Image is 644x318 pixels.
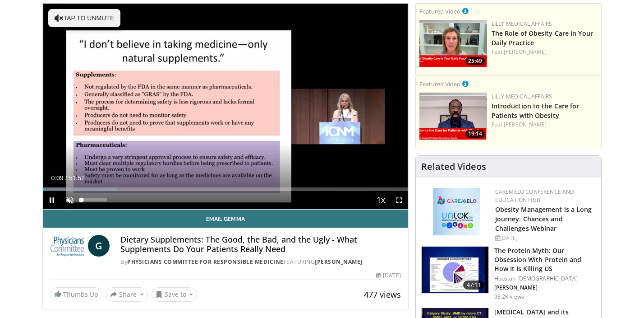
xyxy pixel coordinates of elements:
a: Lilly Medical Affairs [492,20,552,28]
button: Unmute [61,191,79,209]
a: 47:11 The Protein Myth: Our Obsession With Protein and How It Is Killing US Houston [DEMOGRAPHIC_... [421,246,596,300]
div: By FEATURING [120,258,400,266]
button: Share [106,287,148,302]
span: 47:11 [463,281,485,290]
div: Feat. [492,48,598,56]
img: acc2e291-ced4-4dd5-b17b-d06994da28f3.png.150x105_q85_crop-smart_upscale.png [419,93,487,140]
a: The Role of Obesity Care in Your Daily Practice [492,29,593,47]
button: Save to [152,287,198,302]
span: 19:14 [465,130,485,138]
h4: Dietary Supplements: The Good, the Bad, and the Ugly - What Supplements Do Your Patients Really Need [120,235,400,254]
a: [PERSON_NAME] [315,258,363,266]
video-js: Video Player [43,4,408,210]
a: [PERSON_NAME] [504,121,547,128]
a: CaReMeLO Conference and Education Hub [495,188,575,204]
a: [PERSON_NAME] [504,48,547,56]
span: / [65,174,67,182]
div: [DATE] [495,234,594,242]
small: Featured Video [419,80,460,88]
span: 51:52 [69,174,85,182]
a: Thumbs Up [50,287,102,301]
button: Tap to unmute [48,9,120,27]
p: Houston [DEMOGRAPHIC_DATA] [494,275,596,282]
button: Pause [43,191,61,209]
p: 93.2K views [494,293,524,300]
div: Volume Level [81,198,107,201]
button: Playback Rate [372,191,390,209]
h4: Related Videos [421,161,486,172]
a: Email Gemma [43,210,408,228]
small: Featured Video [419,7,460,15]
img: b7b8b05e-5021-418b-a89a-60a270e7cf82.150x105_q85_crop-smart_upscale.jpg [422,247,488,294]
a: Obesity Management is a Long Journey: Chances and Challenges Webinar [495,205,592,233]
a: 25:49 [419,20,487,67]
img: Physicians Committee for Responsible Medicine [50,235,84,257]
span: 25:49 [465,57,485,65]
button: Fullscreen [390,191,408,209]
div: Feat. [492,121,598,129]
img: 45df64a9-a6de-482c-8a90-ada250f7980c.png.150x105_q85_autocrop_double_scale_upscale_version-0.2.jpg [433,188,480,235]
a: 19:14 [419,93,487,140]
div: Progress Bar [43,187,408,191]
p: [PERSON_NAME] [494,284,596,291]
div: [DATE] [376,271,400,280]
a: Physicians Committee for Responsible Medicine [127,258,284,266]
h3: The Protein Myth: Our Obsession With Protein and How It Is Killing US [494,246,596,273]
a: Introduction to the Care for Patients with Obesity [492,102,580,120]
a: G [88,235,110,257]
span: 477 views [364,289,401,300]
img: e1208b6b-349f-4914-9dd7-f97803bdbf1d.png.150x105_q85_crop-smart_upscale.png [419,20,487,67]
span: 0:09 [51,174,63,182]
a: Lilly Medical Affairs [492,93,552,100]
